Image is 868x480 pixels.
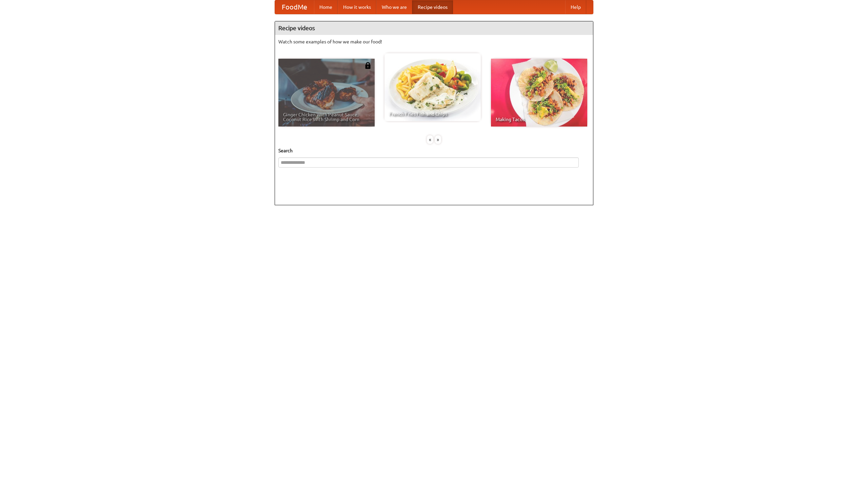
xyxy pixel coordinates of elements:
a: Making Tacos [491,59,587,127]
a: Help [565,0,586,14]
span: French Fries Fish and Chips [389,112,476,116]
a: Home [314,0,338,14]
a: French Fries Fish and Chips [384,53,481,121]
span: Making Tacos [496,117,583,122]
img: 483408.png [364,62,371,69]
a: Who we are [376,0,412,14]
div: « [427,135,433,144]
h5: Search [278,147,590,154]
a: How it works [338,0,376,14]
a: FoodMe [275,0,314,14]
p: Watch some examples of how we make our food! [278,38,590,45]
a: Recipe videos [412,0,453,14]
h4: Recipe videos [275,21,593,35]
div: » [435,135,441,144]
